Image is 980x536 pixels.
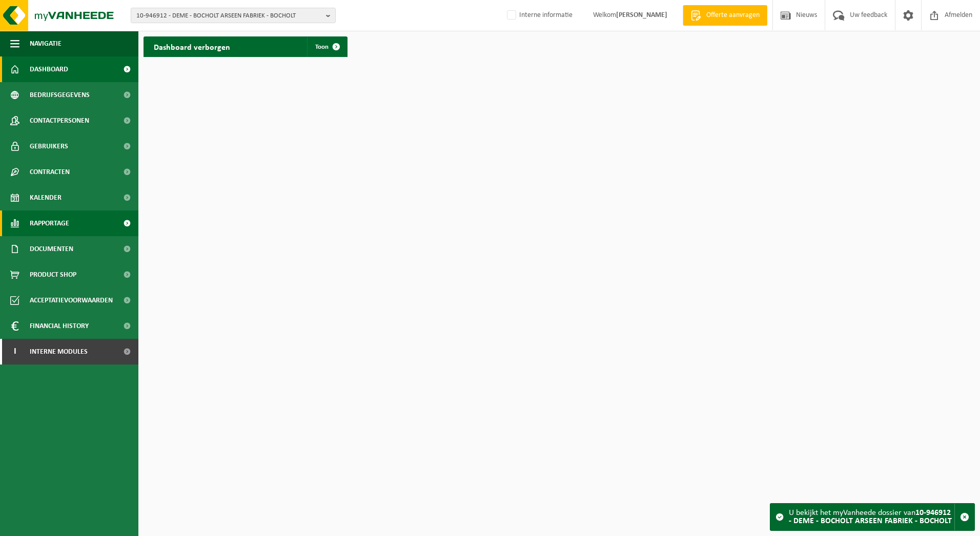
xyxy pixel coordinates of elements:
a: Offerte aanvragen [683,5,767,26]
a: Toon [307,36,346,57]
strong: [PERSON_NAME] [616,11,667,19]
span: Navigatie [30,31,62,56]
span: Toon [315,44,329,50]
span: I [10,339,19,365]
span: Gebruikers [30,133,68,159]
span: Documenten [30,236,73,262]
span: Offerte aanvragen [704,10,762,21]
span: Kalender [30,185,62,210]
button: 10-946912 - DEME - BOCHOLT ARSEEN FABRIEK - BOCHOLT [131,8,336,23]
span: 10-946912 - DEME - BOCHOLT ARSEEN FABRIEK - BOCHOLT [136,8,322,24]
span: Acceptatievoorwaarden [30,288,113,313]
span: Bedrijfsgegevens [30,82,90,108]
span: Contactpersonen [30,108,89,133]
span: Financial History [30,313,89,339]
h2: Dashboard verborgen [144,36,240,56]
span: Contracten [30,159,70,185]
span: Product Shop [30,262,76,288]
div: U bekijkt het myVanheede dossier van [789,504,954,530]
span: Dashboard [30,56,68,82]
label: Interne informatie [505,8,573,23]
span: Rapportage [30,210,69,236]
span: Interne modules [30,339,88,365]
strong: 10-946912 - DEME - BOCHOLT ARSEEN FABRIEK - BOCHOLT [789,509,952,525]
